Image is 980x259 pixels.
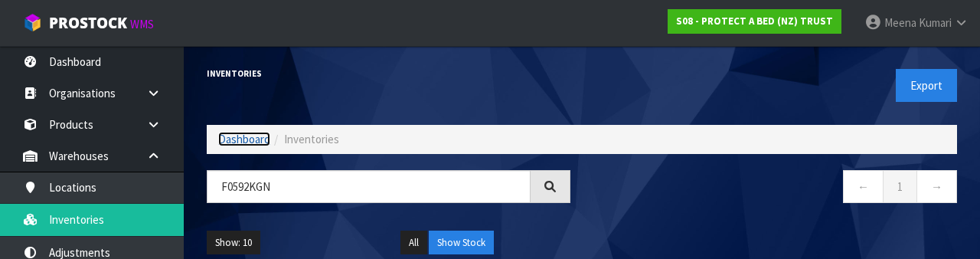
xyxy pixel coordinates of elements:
[896,69,957,102] button: Export
[130,17,154,31] small: WMS
[429,231,494,255] button: Show Stock
[284,132,339,146] span: Inventories
[919,15,952,30] span: Kumari
[676,15,833,28] strong: S08 - PROTECT A BED (NZ) TRUST
[916,170,957,203] a: →
[218,132,270,146] a: Dashboard
[400,231,427,255] button: All
[668,9,841,34] a: S08 - PROTECT A BED (NZ) TRUST
[49,13,127,33] span: ProStock
[883,170,917,203] a: 1
[884,15,916,30] span: Meena
[207,69,570,78] h1: Inventories
[207,170,531,203] input: Search inventories
[593,170,957,208] nav: Page navigation
[207,231,260,255] button: Show: 10
[23,13,42,32] img: cube-alt.png
[843,170,884,203] a: ←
